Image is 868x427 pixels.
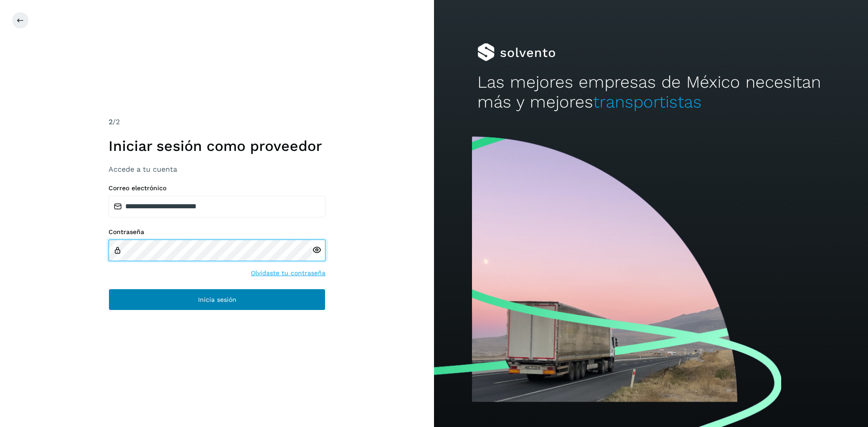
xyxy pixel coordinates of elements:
span: Inicia sesión [198,296,236,303]
h1: Iniciar sesión como proveedor [108,137,325,155]
h2: Las mejores empresas de México necesitan más y mejores [477,72,825,113]
label: Correo electrónico [108,184,325,192]
button: Inicia sesión [108,289,325,310]
label: Contraseña [108,228,325,236]
span: 2 [108,117,113,126]
div: /2 [108,117,325,127]
a: Olvidaste tu contraseña [251,268,325,278]
span: transportistas [593,92,702,112]
h3: Accede a tu cuenta [108,165,325,174]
